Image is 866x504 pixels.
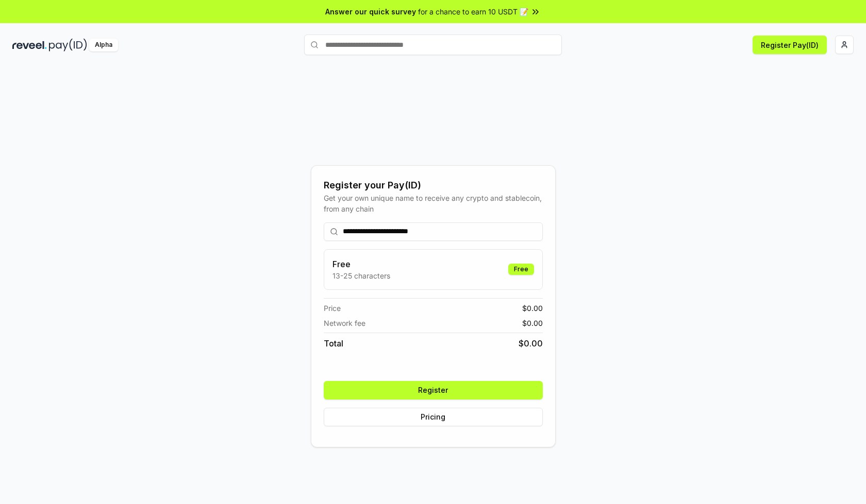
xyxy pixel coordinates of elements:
p: 13-25 characters [332,270,390,281]
div: Free [508,264,534,275]
img: reveel_dark [12,39,47,51]
div: Register your Pay(ID) [324,178,543,193]
span: Price [324,303,341,314]
img: pay_id [49,39,87,51]
div: Get your own unique name to receive any crypto and stablecoin, from any chain [324,193,543,214]
span: $ 0.00 [522,303,543,314]
div: Alpha [89,39,118,51]
span: $ 0.00 [522,318,543,328]
h3: Free [332,258,390,270]
span: $ 0.00 [519,337,543,350]
span: Network fee [324,318,365,328]
span: Answer our quick survey [325,6,416,17]
button: Register Pay(ID) [753,36,827,54]
span: Total [324,337,343,350]
button: Pricing [324,408,543,426]
span: for a chance to earn 10 USDT 📝 [418,6,528,17]
button: Register [324,381,543,399]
